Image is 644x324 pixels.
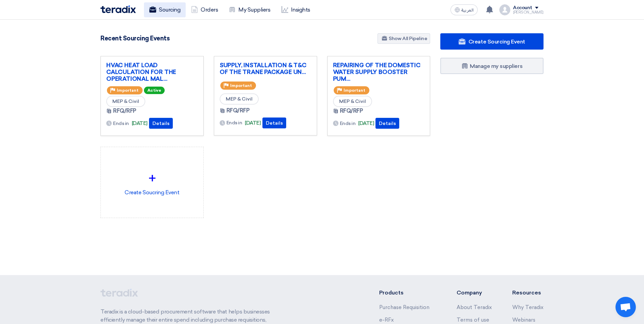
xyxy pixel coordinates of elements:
a: Webinars [512,317,535,323]
a: About Teradix [457,304,492,310]
a: Terms of use [457,317,489,323]
a: REPAIRING OF THE DOMESTIC WATER SUPPLY BOOSTER PUM... [333,62,425,82]
span: Important [117,88,139,93]
span: MEP & Civil [220,93,259,105]
div: Create Soucring Event [106,152,198,212]
a: Sourcing [144,2,186,17]
a: Purchase Requisition [379,304,429,310]
span: Active [144,87,165,94]
button: Details [149,118,173,129]
span: Ends in [113,120,129,127]
h4: Recent Sourcing Events [100,35,169,42]
span: Ends in [226,119,242,126]
span: MEP & Civil [106,96,145,107]
a: HVAC HEAT LOAD CALCULATION FOR THE OPERATIONAL MAL... [106,62,198,82]
span: Important [344,88,365,93]
a: Orders [186,2,223,17]
li: Company [457,289,492,297]
a: Manage my suppliers [440,58,544,74]
span: [DATE] [132,120,148,127]
a: Why Teradix [512,304,544,310]
a: SUPPLY, INSTALLATION & T&C OF THE TRANE PACKAGE UN... [220,62,311,75]
img: Teradix logo [100,5,136,13]
div: Account [513,5,532,11]
span: RFQ/RFP [340,107,363,115]
span: [DATE] [358,120,374,127]
span: Create Sourcing Event [468,38,525,45]
span: RFQ/RFP [113,107,136,115]
li: Resources [512,289,544,297]
button: Details [375,118,399,129]
div: + [106,168,198,188]
a: Show All Pipeline [378,33,430,44]
button: Details [262,118,286,128]
a: e-RFx [379,317,394,323]
span: MEP & Civil [333,96,372,107]
span: RFQ/RFP [226,107,250,115]
span: Important [230,83,252,88]
span: Ends in [340,120,356,127]
span: [DATE] [245,119,261,127]
li: Products [379,289,437,297]
button: العربية [450,4,478,15]
div: [PERSON_NAME] [513,11,544,14]
a: Insights [276,2,316,17]
img: profile_test.png [499,4,510,15]
span: العربية [461,8,474,13]
div: Open chat [615,297,636,317]
a: My Suppliers [223,2,276,17]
